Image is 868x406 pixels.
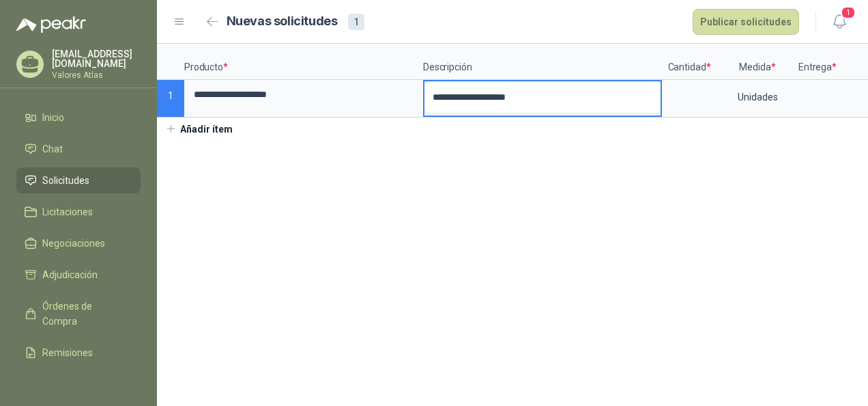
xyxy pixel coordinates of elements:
[16,371,141,397] a: Configuración
[52,71,141,79] p: Valores Atlas
[827,10,852,34] button: 1
[42,141,63,157] span: Chat
[841,6,856,19] span: 1
[718,81,797,113] div: Unidades
[52,49,141,68] p: [EMAIL_ADDRESS][DOMAIN_NAME]
[16,293,141,334] a: Órdenes de Compra
[42,204,93,219] span: Licitaciones
[717,44,798,80] p: Medida
[42,299,128,329] span: Órdenes de Compra
[16,230,141,256] a: Negociaciones
[16,167,141,193] a: Solicitudes
[16,136,141,162] a: Chat
[16,262,141,288] a: Adjudicación
[423,44,662,80] p: Descripción
[16,199,141,225] a: Licitaciones
[184,44,423,80] p: Producto
[42,236,105,251] span: Negociaciones
[16,340,141,366] a: Remisiones
[227,12,338,31] h2: Nuevas solicitudes
[42,173,89,188] span: Solicitudes
[16,105,141,131] a: Inicio
[42,345,93,360] span: Remisiones
[693,9,799,35] button: Publicar solicitudes
[348,14,364,30] div: 1
[157,80,184,118] p: 1
[157,118,241,141] button: Añadir ítem
[42,110,64,125] span: Inicio
[16,16,86,33] img: Logo peakr
[662,44,717,80] p: Cantidad
[42,267,98,282] span: Adjudicación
